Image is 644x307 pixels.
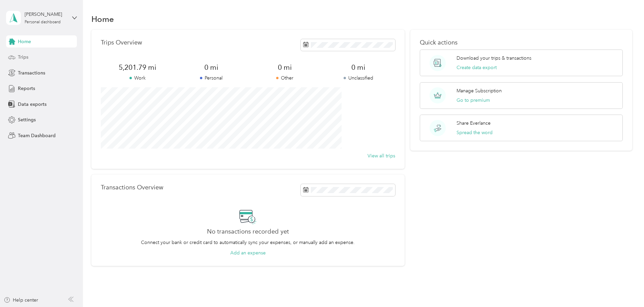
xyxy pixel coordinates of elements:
span: Settings [18,116,36,123]
span: 0 mi [321,63,395,72]
h2: No transactions recorded yet [207,228,289,235]
h1: Home [91,16,114,23]
p: Quick actions [420,39,623,46]
span: Data exports [18,101,47,108]
p: Work [101,74,174,82]
p: Other [248,74,321,82]
span: Team Dashboard [18,132,56,139]
span: Trips [18,54,28,61]
div: Personal dashboard [25,20,61,24]
button: Go to premium [457,97,490,104]
p: Manage Subscription [457,87,502,94]
p: Personal [174,74,248,82]
div: [PERSON_NAME] [25,11,67,18]
p: Connect your bank or credit card to automatically sync your expenses, or manually add an expense. [141,239,355,246]
p: Download your trips & transactions [457,55,531,62]
span: 0 mi [248,63,321,72]
span: Home [18,38,31,45]
button: Spread the word [457,129,493,136]
button: Create data export [457,64,497,71]
button: Help center [4,297,38,304]
p: Transactions Overview [101,184,163,191]
button: Add an expense [230,249,266,256]
p: Trips Overview [101,39,142,46]
span: Reports [18,85,35,92]
span: Transactions [18,69,45,76]
span: 0 mi [174,63,248,72]
span: 5,201.79 mi [101,63,174,72]
p: Unclassified [321,74,395,82]
button: View all trips [368,152,395,159]
p: Share Everlance [457,120,491,127]
iframe: Everlance-gr Chat Button Frame [606,269,644,307]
